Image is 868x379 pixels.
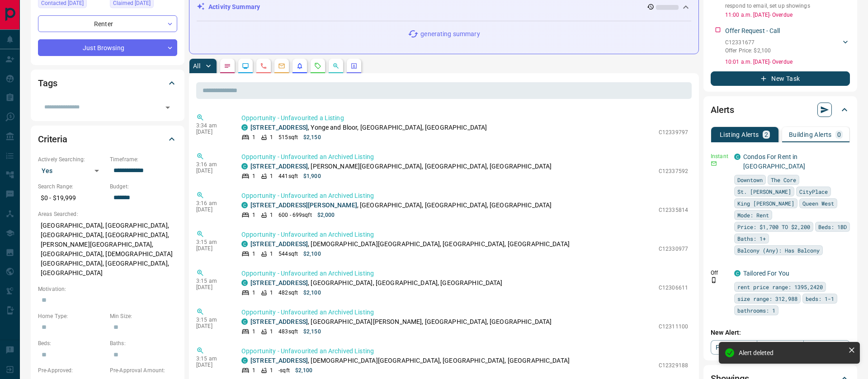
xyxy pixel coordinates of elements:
div: Yes [38,164,105,178]
svg: Requests [314,62,321,70]
p: 1 [270,133,273,141]
p: , [GEOGRAPHIC_DATA], [GEOGRAPHIC_DATA], [GEOGRAPHIC_DATA] [250,278,503,288]
div: condos.ca [241,318,248,325]
p: Budget: [110,182,177,191]
span: Baths: 1+ [737,234,766,243]
svg: Email [711,160,717,167]
p: C12330977 [659,245,688,253]
p: C12339797 [659,128,688,136]
p: Opportunity - Unfavourited an Archived Listing [241,346,688,356]
p: 441 sqft [278,172,298,180]
p: 482 sqft [278,289,298,297]
h2: Tags [38,76,57,90]
p: 1 [270,250,273,258]
span: CityPlace [799,187,828,196]
p: [DATE] [196,129,228,135]
p: [DATE] [196,168,228,174]
p: 0 [837,131,841,138]
a: Tailored For You [743,270,789,277]
p: Opportunity - Unfavourited an Archived Listing [241,152,688,162]
a: [STREET_ADDRESS][PERSON_NAME] [250,201,357,209]
span: rent price range: 1395,2420 [737,282,823,291]
p: 1 [252,366,255,374]
p: Timeframe: [110,155,177,164]
p: Opportunity - Unfavourited an Archived Listing [241,191,688,201]
p: $2,100 [303,289,321,297]
p: [DATE] [196,284,228,290]
span: beds: 1-1 [806,294,834,303]
button: Open [161,101,174,114]
svg: Calls [260,62,267,70]
p: 544 sqft [278,250,298,258]
div: C12331677Offer Price: $2,100 [725,37,850,56]
p: Activity Summary [208,2,260,12]
a: [STREET_ADDRESS] [250,240,308,248]
div: condos.ca [241,357,248,364]
p: , Yonge and Bloor, [GEOGRAPHIC_DATA], [GEOGRAPHIC_DATA] [250,123,487,132]
div: Just Browsing [38,39,177,56]
p: $2,150 [303,328,321,336]
div: condos.ca [241,124,248,131]
span: Price: $1,700 TO $2,200 [737,222,810,231]
p: 3:15 am [196,278,228,284]
p: Opportunity - Unfavourited an Archived Listing [241,230,688,239]
p: , [DEMOGRAPHIC_DATA][GEOGRAPHIC_DATA], [GEOGRAPHIC_DATA], [GEOGRAPHIC_DATA] [250,356,570,365]
div: condos.ca [241,163,248,169]
p: $2,100 [303,250,321,258]
p: 1 [270,172,273,180]
p: Opportunity - Unfavourited an Archived Listing [241,308,688,317]
div: Alerts [711,99,850,121]
p: - sqft [278,366,290,374]
p: Motivation: [38,285,177,293]
p: C12306611 [659,284,688,292]
p: , [DEMOGRAPHIC_DATA][GEOGRAPHIC_DATA], [GEOGRAPHIC_DATA], [GEOGRAPHIC_DATA] [250,239,570,249]
p: 1 [270,289,273,297]
p: 3:16 am [196,200,228,206]
div: condos.ca [734,154,741,160]
div: condos.ca [241,280,248,286]
p: Opportunity - Unfavourited a Listing [241,113,688,123]
span: bathrooms: 1 [737,306,775,315]
p: 1 [270,366,273,374]
p: generating summary [420,29,480,39]
span: size range: 312,988 [737,294,797,303]
p: [DATE] [196,245,228,252]
p: Offer Request - Call [725,26,780,36]
a: [STREET_ADDRESS] [250,279,308,286]
p: C12329188 [659,361,688,370]
svg: Notes [224,62,231,70]
p: Actively Searching: [38,155,105,164]
p: 10:01 a.m. [DATE] - Overdue [725,58,850,66]
a: [STREET_ADDRESS] [250,318,308,325]
svg: Opportunities [332,62,340,70]
p: Areas Searched: [38,210,177,218]
p: Offer Price: $2,100 [725,47,771,55]
p: 1 [252,250,255,258]
span: Mode: Rent [737,211,769,220]
svg: Agent Actions [350,62,358,70]
p: Home Type: [38,312,105,320]
p: 3:15 am [196,356,228,362]
p: $0 - $19,999 [38,191,105,206]
p: $2,100 [295,366,313,374]
p: [DATE] [196,362,228,368]
a: [STREET_ADDRESS] [250,124,308,131]
p: 1 [252,172,255,180]
p: 515 sqft [278,133,298,141]
p: $2,000 [317,211,335,219]
a: [STREET_ADDRESS] [250,357,308,364]
div: condos.ca [734,270,741,276]
div: Tags [38,72,177,94]
p: 483 sqft [278,328,298,336]
span: King [PERSON_NAME] [737,199,794,208]
h2: Alerts [711,103,734,117]
p: C12335814 [659,206,688,214]
a: Condos For Rent in [GEOGRAPHIC_DATA] [743,153,805,170]
p: Off [711,269,729,277]
p: 3:16 am [196,161,228,168]
p: , [GEOGRAPHIC_DATA][PERSON_NAME], [GEOGRAPHIC_DATA], [GEOGRAPHIC_DATA] [250,317,552,327]
span: The Core [771,175,796,184]
svg: Push Notification Only [711,277,717,283]
p: Search Range: [38,182,105,191]
span: Beds: 1BD [818,222,847,231]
